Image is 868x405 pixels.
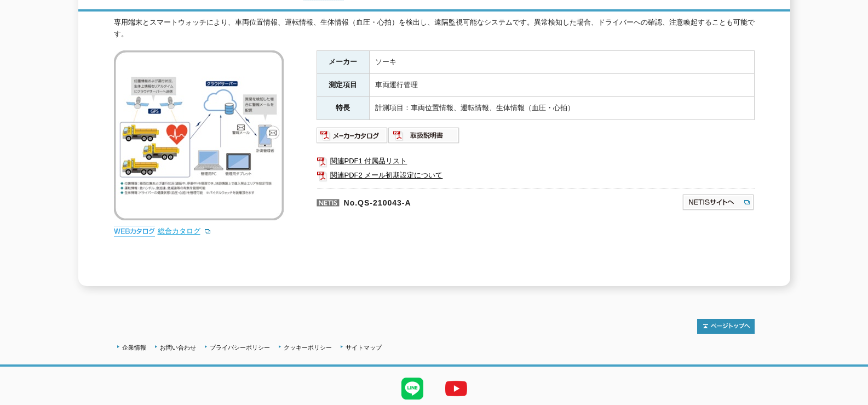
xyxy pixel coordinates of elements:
[317,127,388,144] img: メーカーカタログ
[682,193,755,211] img: NETISサイトへ
[114,226,155,237] img: webカタログ
[317,134,388,142] a: メーカーカタログ
[114,50,284,220] img: 工事車両運行管理システム ドラモニ SOK-V100
[346,344,382,351] a: サイトマップ
[114,17,755,40] div: 専用端末とスマートウォッチにより、車両位置情報、運転情報、生体情報（血圧・心拍）を検出し、遠隔監視可能なシステムです。異常検知した場合、ドライバーへの確認、注意喚起することも可能です。
[158,227,211,235] a: 総合カタログ
[284,344,332,351] a: クッキーポリシー
[210,344,270,351] a: プライバシーポリシー
[317,97,369,120] th: 特長
[369,97,754,120] td: 計測項目：車両位置情報、運転情報、生体情報（血圧・心拍）
[317,74,369,97] th: 測定項目
[697,319,755,334] img: トップページへ
[317,168,755,182] a: 関連PDF2 メール初期設定について
[317,154,755,168] a: 関連PDF1 付属品リスト
[369,74,754,97] td: 車両運行管理
[369,51,754,74] td: ソーキ
[388,127,460,144] img: 取扱説明書
[388,134,460,142] a: 取扱説明書
[160,344,196,351] a: お問い合わせ
[122,344,146,351] a: 企業情報
[317,51,369,74] th: メーカー
[317,188,576,214] p: No.QS-210043-A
